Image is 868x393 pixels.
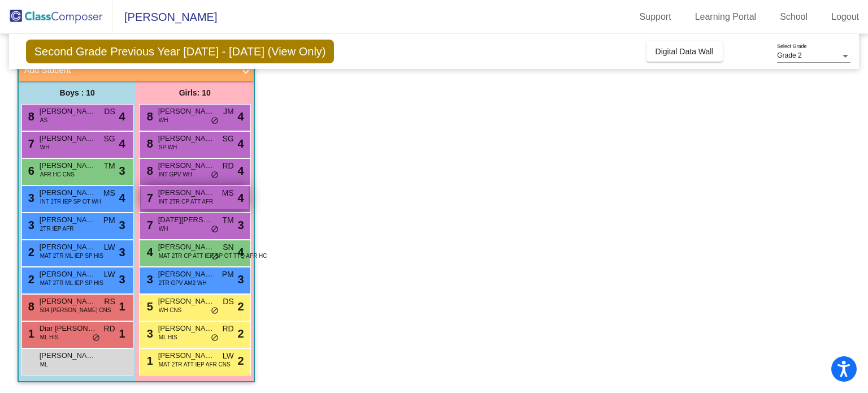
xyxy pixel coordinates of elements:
span: 8 [144,165,153,177]
span: LW [223,350,234,362]
span: 3 [144,327,153,340]
span: 4 [119,135,125,152]
span: PM [222,269,234,280]
span: INT GPV WH [159,170,192,179]
span: 4 [119,189,125,206]
span: [PERSON_NAME] [40,133,96,144]
span: [PERSON_NAME] [158,323,215,334]
span: Digital Data Wall [656,47,714,56]
span: 3 [144,273,153,286]
span: WH [159,116,168,124]
span: [PERSON_NAME] [158,296,215,307]
span: 3 [119,271,125,288]
a: Logout [822,8,868,26]
span: SG [222,133,233,145]
span: 8 [144,110,153,123]
span: [PERSON_NAME] [40,214,96,226]
span: [PERSON_NAME] [158,187,215,198]
span: 3 [238,217,244,234]
span: ML [40,360,48,369]
span: 1 [144,355,153,367]
span: PM [103,214,115,226]
span: MS [103,187,115,199]
span: 3 [119,244,125,261]
span: [DATE][PERSON_NAME] [158,214,215,226]
a: Learning Portal [686,8,766,26]
span: [PERSON_NAME] [40,106,96,117]
span: 2 [238,298,244,315]
span: 8 [25,300,34,313]
span: do_not_disturb_alt [211,252,219,261]
span: 4 [238,162,244,179]
span: 4 [238,135,244,152]
span: MAT 2TR ML IEP SP HIS [40,279,103,287]
span: TM [223,214,234,226]
span: 8 [25,110,34,123]
span: [PERSON_NAME] [158,350,215,361]
span: [PERSON_NAME] [158,269,215,280]
a: School [771,8,817,26]
span: Grade 2 [777,51,801,59]
span: AS [40,116,47,124]
span: 5 [144,300,153,313]
span: 2 [25,246,34,258]
div: Boys : 10 [19,81,136,104]
span: DS [223,296,233,308]
span: 3 [119,162,125,179]
span: LW [104,269,115,280]
span: SN [223,241,233,253]
span: 1 [119,325,125,342]
span: ML HIS [40,333,59,342]
span: MS [222,187,234,199]
span: RD [222,323,233,335]
span: 504 [PERSON_NAME] CNS [40,306,111,314]
span: RS [104,296,115,308]
span: AFR HC CNS [40,170,75,179]
span: WH [40,143,50,152]
span: RD [222,160,233,172]
span: MAT 2TR ATT IEP AFR CNS [159,360,231,369]
span: Diar [PERSON_NAME] [PERSON_NAME] [40,323,96,334]
a: Support [631,8,680,26]
span: 3 [25,219,34,231]
span: 1 [119,298,125,315]
span: [PERSON_NAME] [40,160,96,171]
span: DS [104,106,115,118]
span: 1 [25,327,34,340]
span: [PERSON_NAME] [158,160,215,171]
span: 6 [25,165,34,177]
span: MAT 2TR CP ATT IEP SP OT TTQ AFR HC [159,252,267,260]
span: [PERSON_NAME] [40,241,96,253]
span: Second Grade Previous Year [DATE] - [DATE] (View Only) [26,40,335,63]
div: Girls: 10 [136,81,254,104]
span: do_not_disturb_alt [211,334,219,343]
span: 4 [238,244,244,261]
span: ML HIS [159,333,177,342]
span: 3 [119,217,125,234]
span: WH [159,224,168,233]
span: 3 [238,271,244,288]
span: [PERSON_NAME] [158,133,215,144]
span: TM [104,160,115,172]
button: Digital Data Wall [646,41,723,62]
mat-panel-title: Add Student [24,64,235,77]
span: do_not_disturb_alt [211,171,219,180]
mat-expansion-panel-header: Add Student [19,59,254,81]
span: do_not_disturb_alt [211,306,219,316]
span: [PERSON_NAME] [40,269,96,280]
span: 8 [144,137,153,150]
span: LW [104,241,115,253]
span: SG [103,133,115,145]
span: 2TR GPV AM2 WH [159,279,207,287]
span: [PERSON_NAME] [158,106,215,117]
span: 2 [25,273,34,286]
span: [PERSON_NAME] [40,350,96,361]
span: do_not_disturb_alt [92,334,100,343]
span: MAT 2TR ML IEP SP HIS [40,252,103,260]
span: [PERSON_NAME] [40,187,96,198]
span: INT 2TR IEP SP OT WH [40,197,101,206]
span: do_not_disturb_alt [211,116,219,126]
span: [PERSON_NAME] [40,296,96,307]
span: 7 [144,192,153,204]
span: 7 [144,219,153,231]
